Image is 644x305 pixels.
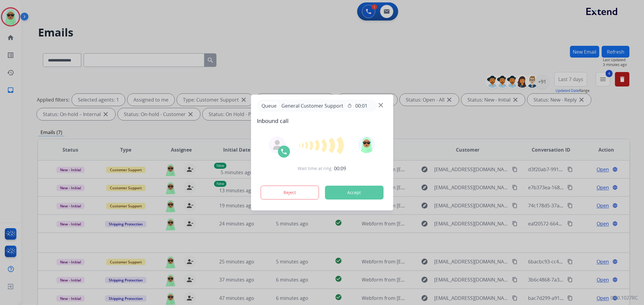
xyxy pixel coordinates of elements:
[334,165,346,172] span: 00:09
[610,294,638,301] p: 0.20.1027RC
[347,103,352,108] mat-icon: timer
[272,140,282,150] img: agent-avatar
[257,117,387,125] span: Inbound call
[379,103,383,108] img: close-button
[358,136,375,153] img: avatar
[280,148,287,155] img: call-icon
[355,102,367,109] span: 00:01
[261,186,319,200] button: Reject
[298,165,333,171] span: Wait time at ring:
[325,186,383,200] button: Accept
[259,102,279,109] p: Queue
[279,102,346,109] span: General Customer Support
